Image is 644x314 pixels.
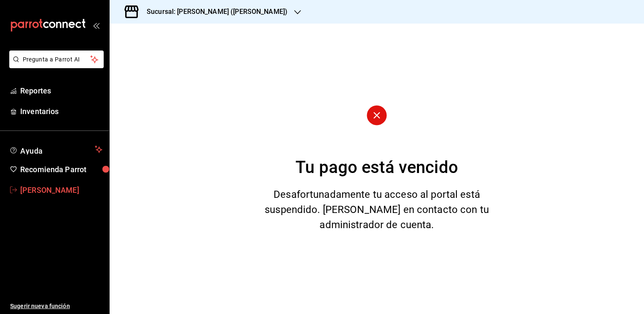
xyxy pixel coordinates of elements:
span: Ayuda [20,144,91,154]
span: Inventarios [20,106,102,117]
button: open_drawer_menu [93,22,99,29]
span: Recomienda Parrot [20,164,102,175]
a: Pregunta a Parrot AI [6,61,104,70]
span: [PERSON_NAME] [20,184,102,196]
div: Tu pago está vencido [295,155,458,180]
div: Desafortunadamente tu acceso al portal está suspendido. [PERSON_NAME] en contacto con tu administ... [263,187,491,232]
button: Pregunta a Parrot AI [9,51,104,68]
span: Pregunta a Parrot AI [23,55,91,64]
span: Sugerir nueva función [10,302,102,311]
h3: Sucursal: [PERSON_NAME] ([PERSON_NAME]) [140,7,287,17]
span: Reportes [20,85,102,96]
